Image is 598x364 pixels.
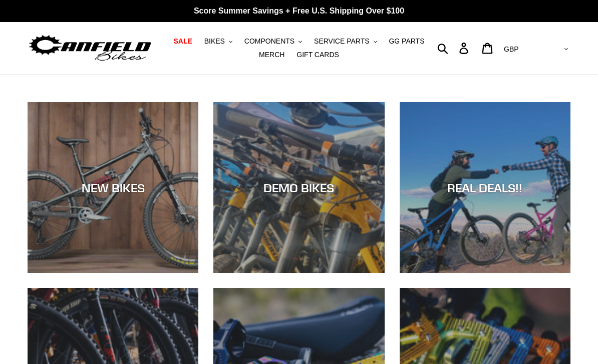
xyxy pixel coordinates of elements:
[213,180,384,195] div: DEMO BIKES
[291,48,344,62] a: GIFT CARDS
[296,51,339,59] span: GIFT CARDS
[168,35,197,48] a: SALE
[28,33,153,64] img: Canfield Bikes
[254,48,289,62] a: MERCH
[314,37,369,46] span: SERVICE PARTS
[28,102,198,273] a: NEW BIKES
[173,37,192,46] span: SALE
[309,35,382,48] button: SERVICE PARTS
[389,37,424,46] span: GG PARTS
[28,180,198,195] div: NEW BIKES
[204,37,225,46] span: BIKES
[239,35,307,48] button: COMPONENTS
[400,180,570,195] div: REAL DEALS!!
[213,102,384,273] a: DEMO BIKES
[400,102,570,273] a: REAL DEALS!!
[259,51,284,59] span: MERCH
[384,35,429,48] a: GG PARTS
[244,37,294,46] span: COMPONENTS
[199,35,237,48] button: BIKES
